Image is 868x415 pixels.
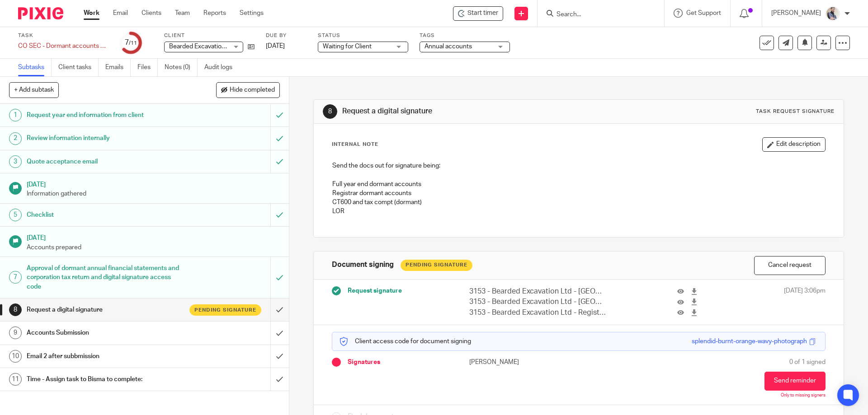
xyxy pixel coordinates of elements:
div: 3 [9,155,22,168]
p: CT600 and tax compt (dormant) [332,198,825,207]
label: Task [18,32,108,39]
span: Start timer [467,9,498,18]
span: 0 of 1 signed [789,358,826,367]
p: Registrar dormant accounts [332,189,825,198]
a: Work [84,9,99,18]
h1: Request a digital signature [27,303,183,317]
p: Full year end dormant accounts [332,180,825,189]
div: 7 [125,37,137,48]
span: [DATE] 3:06pm [784,286,826,318]
label: Tags [420,32,510,39]
a: Email [113,9,128,18]
a: Notes (0) [165,59,198,76]
a: Emails [105,59,131,76]
h1: Approval of dormant annual financial statements and corporation tax return and digital signature ... [27,261,183,294]
div: Pending Signature [401,260,472,271]
h1: Review information internally [27,131,183,145]
span: Pending signature [194,306,256,314]
div: 10 [9,350,22,363]
p: Internal Note [332,141,378,148]
button: Send reminder [764,372,826,391]
p: 3153 - Bearded Excavation Ltd - [GEOGRAPHIC_DATA] YE [DATE].pdf [469,286,606,297]
div: 5 [9,209,22,221]
span: Get Support [686,10,721,16]
a: Audit logs [204,59,239,76]
small: /11 [129,41,137,46]
h1: Accounts Submission [27,326,183,340]
label: Due by [266,32,307,39]
div: 2 [9,132,22,145]
h1: Checklist [27,208,183,222]
button: + Add subtask [9,82,59,98]
p: Only to missing signers [781,393,826,398]
div: 8 [323,104,337,119]
p: 3153 - Bearded Excavation Ltd - Registrar accounts YE [DATE].pdf [469,308,606,318]
span: Signatures [348,358,380,367]
div: 11 [9,373,22,386]
button: Hide completed [216,82,280,98]
h1: Quote acceptance email [27,155,183,168]
p: [PERSON_NAME] [469,358,579,367]
p: 3153 - Bearded Excavation Ltd - [GEOGRAPHIC_DATA] accounts YE [DATE].pdf [469,297,606,307]
h1: Request a digital signature [342,107,598,116]
h1: Time - Assign task to Bisma to complete: [27,373,183,386]
span: Bearded Excavation Ltd [169,43,236,50]
button: Cancel request [754,256,826,275]
a: Subtasks [18,59,52,76]
h1: Document signing [332,260,394,270]
span: Hide completed [230,87,275,94]
div: 9 [9,326,22,339]
a: Settings [240,9,264,18]
h1: [DATE] [27,178,280,189]
h1: Email 2 after subbmission [27,350,183,363]
div: Bearded Excavation Ltd - CO SEC - Dormant accounts and CT600 return (limited companies) - Updated... [453,6,503,21]
a: Reports [203,9,226,18]
div: Task request signature [756,108,835,115]
h1: [DATE] [27,231,280,242]
span: Request signature [348,286,402,295]
a: Clients [142,9,161,18]
div: 1 [9,109,22,121]
a: Team [175,9,190,18]
label: Status [318,32,408,39]
p: Information gathered [27,189,280,198]
p: Send the docs out for signature being: [332,161,825,170]
img: Pixie [18,7,63,19]
a: Files [137,59,158,76]
div: 7 [9,271,22,284]
h1: Request year end information from client [27,108,183,122]
a: Client tasks [58,59,99,76]
label: Client [164,32,255,39]
span: Annual accounts [425,43,472,50]
span: Waiting for Client [323,43,372,50]
p: LOR [332,207,825,216]
p: Client access code for document signing [339,337,471,346]
div: 8 [9,303,22,316]
input: Search [556,11,637,19]
div: CO SEC - Dormant accounts and CT600 return (limited companies) - Updated with signature [18,42,108,51]
p: Accounts prepared [27,243,280,252]
p: [PERSON_NAME] [771,9,821,18]
button: Edit description [762,137,826,152]
img: Pixie%2002.jpg [826,6,840,21]
span: [DATE] [266,43,285,49]
div: splendid-burnt-orange-wavy-photograph [692,337,807,346]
